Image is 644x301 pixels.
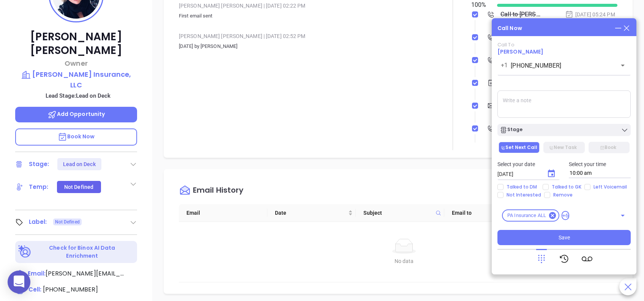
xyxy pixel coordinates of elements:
[550,192,576,198] span: Remove
[497,41,515,48] span: Call To
[617,60,628,71] button: Open
[33,244,132,260] p: Check for Binox AI Data Enrichment
[19,91,137,101] p: Lead Stage: Lead on Deck
[15,58,137,68] p: Owner
[562,211,569,220] span: +6
[264,3,265,9] span: |
[179,42,435,51] p: [DATE] by [PERSON_NAME]
[28,285,41,293] span: Cell :
[444,204,533,222] th: Email to
[267,204,356,222] th: Date
[500,9,540,20] div: Call to [PERSON_NAME]
[544,166,559,181] button: Choose date, selected date is Aug 28, 2025
[18,245,32,258] img: Ai-Enrich-DaqCidB-.svg
[46,269,125,278] span: [PERSON_NAME][EMAIL_ADDRESS][DOMAIN_NAME]
[511,61,606,70] input: Enter phone number or name
[565,10,615,19] div: [DATE] 05:24 PM
[264,33,265,39] span: |
[590,184,630,190] span: Left Voicemail
[63,158,96,170] div: Lead on Deck
[193,186,243,196] div: Email History
[497,160,560,168] p: Select your date
[500,126,522,134] div: Stage
[501,61,508,70] p: +1
[543,142,584,153] button: New Task
[504,192,544,198] span: Not Interested
[497,230,631,245] button: Save
[275,209,347,217] span: Date
[55,218,80,226] span: Not Defined
[549,184,584,190] span: Talked to GK
[47,110,105,118] span: Add Opportunity
[43,285,98,294] span: [PHONE_NUMBER]
[569,160,631,168] p: Select your time
[497,170,541,178] input: MM/DD/YYYY
[589,142,630,153] button: Book
[617,210,628,221] button: Open
[497,48,543,55] a: [PERSON_NAME]
[58,133,95,140] span: Book Now
[503,212,551,219] span: PA Insurance ALL
[29,181,49,193] div: Temp:
[15,69,137,90] a: [PERSON_NAME] Insurance, LLC
[29,158,49,170] div: Stage:
[497,124,631,136] button: Stage
[499,142,540,153] button: Set Next Call
[363,209,432,217] span: Subject
[497,24,522,32] div: Call Now
[471,0,488,10] div: 100 %
[179,30,435,42] div: [PERSON_NAME] [PERSON_NAME] [DATE] 02:52 PM
[179,204,267,222] th: Email
[504,184,540,190] span: Talked to DM
[179,11,435,21] p: First email sent
[15,30,137,57] p: [PERSON_NAME] [PERSON_NAME]
[502,209,559,222] div: PA Insurance ALL
[185,257,623,265] div: No data
[64,181,93,193] div: Not Defined
[28,269,46,279] span: Email:
[559,233,570,242] span: Save
[29,216,47,228] div: Label:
